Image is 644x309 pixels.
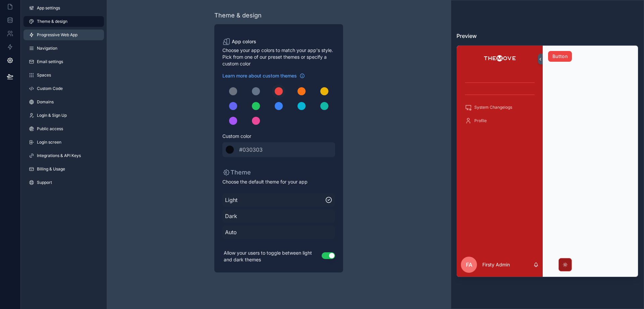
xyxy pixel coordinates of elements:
span: Email settings [37,59,63,64]
a: Public access [23,123,104,134]
span: Spaces [37,72,51,78]
div: Theme & design [214,11,262,20]
a: Spaces [23,70,104,81]
span: Auto [225,228,332,236]
a: Learn more about custom themes [222,72,305,79]
p: Theme [222,168,251,177]
div: scrollable content [457,72,543,253]
span: Navigation [37,46,57,51]
span: Integrations & API Keys [37,153,81,158]
span: Theme & design [37,19,67,24]
span: Login screen [37,140,61,145]
span: FA [466,261,472,269]
a: Navigation [23,43,104,54]
a: Support [23,177,104,188]
span: Choose your app colors to match your app's style. Pick from one of our preset themes or specify a... [222,47,335,67]
a: Billing & Usage [23,164,104,174]
a: App settings [23,3,104,13]
span: Support [37,180,52,185]
span: Dark [225,212,332,220]
span: Custom Code [37,86,63,91]
p: Allow your users to toggle between light and dark themes [222,248,322,264]
a: System Changelogs [461,101,539,113]
button: Button [548,51,572,62]
a: Custom Code [23,83,104,94]
span: Progressive Web App [37,32,77,38]
img: App logo [484,54,516,64]
span: Profile [474,118,487,123]
span: Domains [37,99,54,105]
span: Custom color [222,133,330,140]
span: Light [225,196,325,204]
a: Email settings [23,56,104,67]
a: Domains [23,97,104,107]
span: Billing & Usage [37,166,65,172]
span: App colors [232,38,256,45]
a: Integrations & API Keys [23,150,104,161]
a: Progressive Web App [23,30,104,40]
a: Login & Sign Up [23,110,104,121]
span: Public access [37,126,63,132]
span: Choose the default theme for your app [222,178,335,185]
h3: Preview [457,32,638,40]
p: Firsty Admin [482,261,510,268]
span: System Changelogs [474,105,512,110]
a: Login screen [23,137,104,148]
span: App settings [37,5,60,11]
span: Learn more about custom themes [222,72,297,79]
a: Theme & design [23,16,104,27]
span: #030303 [239,146,263,154]
span: Login & Sign Up [37,113,67,118]
a: Profile [461,115,539,127]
